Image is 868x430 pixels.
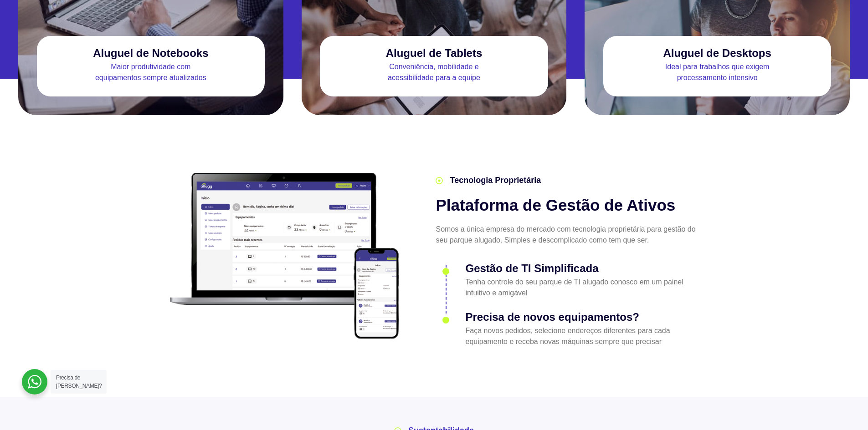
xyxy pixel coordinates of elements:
[56,374,102,389] span: Precisa de [PERSON_NAME]?
[447,174,541,187] span: Tecnologia Proprietária
[37,61,265,83] p: Maior produtividade com equipamentos sempre atualizados
[93,47,208,59] h3: Aluguel de Notebooks
[386,47,483,59] h3: Aluguel de Tablets
[165,169,404,344] img: plataforma allugg
[822,386,868,430] div: Widget de chat
[822,386,868,430] iframe: Chat Widget
[436,224,699,246] p: Somos a única empresa do mercado com tecnologia proprietária para gestão do seu parque alugado. S...
[663,47,771,59] h3: Aluguel de Desktops
[603,61,831,83] p: Ideal para trabalhos que exigem processamento intensivo
[465,325,699,347] p: Faça novos pedidos, selecione endereços diferentes para cada equipamento e receba novas máquinas ...
[465,260,699,277] h3: Gestão de TI Simplificada
[320,61,548,83] p: Conveniência, mobilidade e acessibilidade para a equipe
[465,277,699,298] p: Tenha controle do seu parque de TI alugado conosco em um painel intuitivo e amigável
[436,196,699,215] h2: Plataforma de Gestão de Ativos
[465,309,699,325] h3: Precisa de novos equipamentos?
